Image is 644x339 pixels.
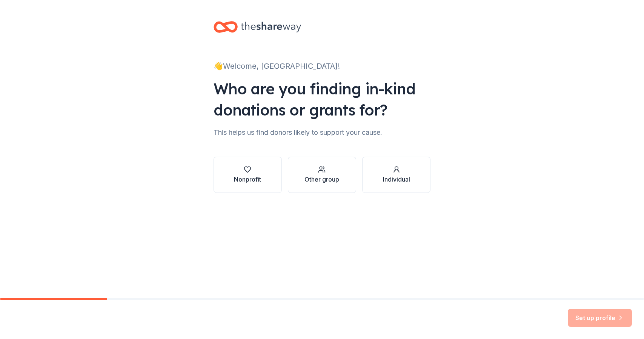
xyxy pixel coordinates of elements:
[214,60,431,72] div: 👋 Welcome, [GEOGRAPHIC_DATA]!
[214,126,431,139] div: This helps us find donors likely to support your cause.
[362,157,430,193] button: Individual
[214,157,282,193] button: Nonprofit
[304,175,339,184] div: Other group
[234,175,261,184] div: Nonprofit
[383,175,410,184] div: Individual
[288,157,356,193] button: Other group
[214,78,431,120] div: Who are you finding in-kind donations or grants for?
